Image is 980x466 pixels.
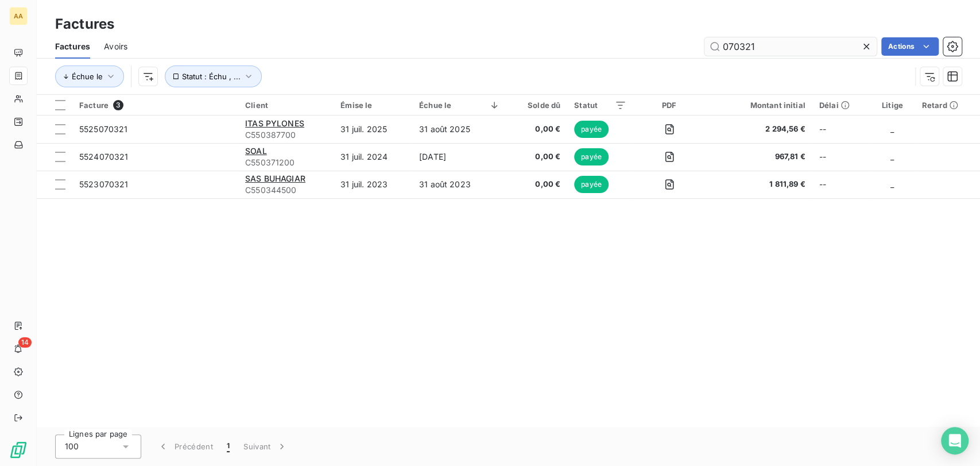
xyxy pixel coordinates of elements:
[712,151,805,163] span: 967,81 €
[340,101,405,110] div: Émise le
[65,441,79,452] span: 100
[245,146,267,156] span: SOAL
[419,101,500,110] div: Échue le
[245,157,327,168] span: C550371200
[334,143,412,171] td: 31 juil. 2024
[812,115,870,143] td: --
[412,171,507,198] td: 31 août 2023
[890,152,894,161] span: _
[334,171,412,198] td: 31 juil. 2023
[890,124,894,134] span: _
[165,66,262,87] button: Statut : Échu , ...
[113,100,123,110] span: 3
[640,101,699,110] div: PDF
[245,101,327,110] div: Client
[704,37,877,56] input: Rechercher
[514,101,560,110] div: Solde dû
[245,174,305,183] span: SAS BUHAGIAR
[712,101,805,110] div: Montant initial
[79,152,129,161] span: 5524070321
[574,176,609,193] span: payée
[514,179,560,190] span: 0,00 €
[245,118,304,128] span: ITAS PYLONES
[245,129,327,141] span: C550387700
[9,7,28,25] div: AA
[220,434,237,459] button: 1
[55,66,124,87] button: Échue le
[72,72,103,81] span: Échue le
[182,72,241,81] span: Statut : Échu , ...
[412,143,507,171] td: [DATE]
[237,434,295,459] button: Suivant
[79,101,109,110] span: Facture
[55,41,90,52] span: Factures
[514,124,560,135] span: 0,00 €
[227,441,230,452] span: 1
[334,115,412,143] td: 31 juil. 2025
[514,151,560,163] span: 0,00 €
[941,427,969,455] div: Open Intercom Messenger
[245,184,327,196] span: C550344500
[79,124,128,134] span: 5525070321
[412,115,507,143] td: 31 août 2025
[881,37,939,56] button: Actions
[877,101,908,110] div: Litige
[104,41,127,52] span: Avoirs
[574,121,609,138] span: payée
[812,171,870,198] td: --
[890,179,894,189] span: _
[79,179,129,189] span: 5523070321
[55,14,114,34] h3: Factures
[150,434,220,459] button: Précédent
[18,337,32,348] span: 14
[712,124,805,135] span: 2 294,56 €
[9,441,28,459] img: Logo LeanPay
[574,101,626,110] div: Statut
[574,148,609,165] span: payée
[712,179,805,190] span: 1 811,89 €
[922,101,973,110] div: Retard
[819,101,863,110] div: Délai
[812,143,870,171] td: --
